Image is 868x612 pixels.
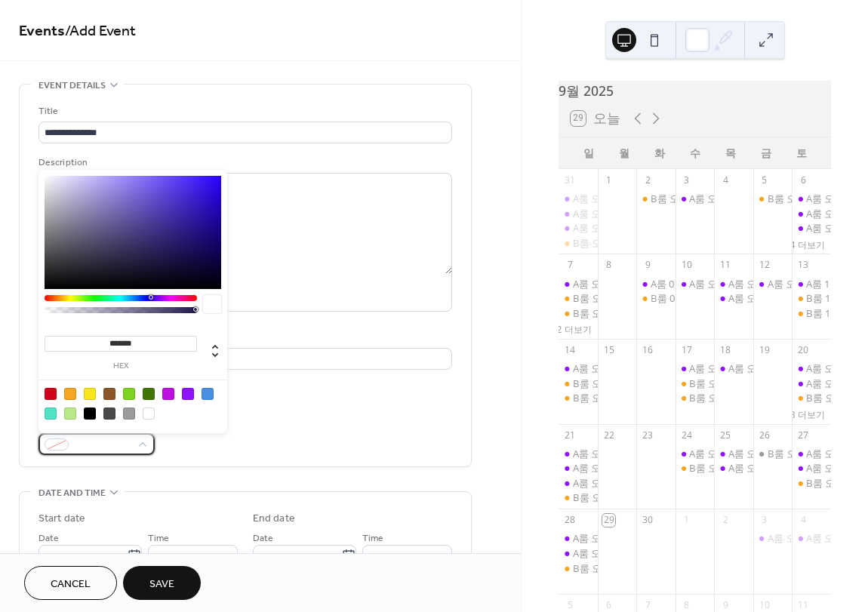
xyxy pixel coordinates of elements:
[602,174,615,186] div: 1
[149,577,174,592] span: Save
[642,514,654,527] div: 30
[758,429,771,441] div: 26
[753,192,793,205] div: B룸 오후 1~3, 김*하
[719,598,732,611] div: 9
[636,291,676,305] div: B룸 07~09시, T**선
[758,514,771,527] div: 3
[636,192,676,205] div: B룸 오후 9~11, 유*은
[559,221,598,235] div: A룸 오후 5~7, 오*민
[676,277,715,291] div: A룸 오후 2~4, 권*진
[573,531,660,545] div: A룸 오후 2~4, 이*혜
[719,174,732,186] div: 4
[573,476,727,490] div: A룸 오후 3~6, [PERSON_NAME]*나
[792,531,831,545] div: A룸 오후 3~5, 김*희
[719,429,732,441] div: 25
[573,306,661,320] div: B룸 오후 1~3, 조*솔
[792,377,831,390] div: A룸 오후 2~4, 박*민
[559,377,598,390] div: B룸 오후 1~4, 조*희
[573,291,667,305] div: B룸 오전 11~1, 정*수
[559,447,598,460] div: A룸 오전 9~11, 김*진
[797,344,810,357] div: 20
[38,155,449,171] div: Description
[714,361,753,375] div: A룸 오후 2~4, 배*훈
[792,207,831,220] div: A룸 오후 4~6, 박*지
[642,429,654,441] div: 23
[792,476,831,490] div: B룸 오전 10~12, 강*민
[559,236,598,250] div: B룸 오후 4~6, 유*은
[64,388,76,400] div: #F5A623
[559,491,598,504] div: B룸 오후 7~9, 박*린
[676,447,715,460] div: A룸 오후 3~5, 유**아
[651,192,745,205] div: B룸 오후 9~11, 유*은
[19,17,65,46] a: Events
[24,566,117,600] a: Cancel
[753,531,793,545] div: A룸 오후 1~4, 김*훈
[689,447,782,460] div: A룸 오후 3~5, 유**아
[573,236,661,250] div: B룸 오후 4~6, 유*은
[564,598,577,611] div: 5
[753,447,793,460] div: B룸 오후 1~3, 입금대기
[148,531,169,546] span: Time
[792,221,831,235] div: A룸 오후 6~8, 최*재
[758,259,771,272] div: 12
[784,236,831,253] button: 4 더보기
[559,561,598,575] div: B룸 오후 12~2, n버섯
[103,388,115,400] div: #8B572A
[792,192,831,205] div: A룸 오후 2~4, 신*철
[571,137,606,168] div: 일
[559,192,598,205] div: A룸 오전 11~1, 안*슬
[797,259,810,272] div: 13
[680,514,693,527] div: 1
[792,461,831,475] div: A룸 오후 4~6, 이*별
[564,514,577,527] div: 28
[143,407,155,420] div: #FFFFFF
[792,447,831,460] div: A룸 오후 1~4, 김*주
[559,546,598,560] div: A룸 오후 5~7, 이*진
[559,531,598,545] div: A룸 오후 2~4, 이*혜
[768,277,855,291] div: A룸 오후 1~3, 조*주
[676,361,715,375] div: A룸 오후 1~4, 유*림
[758,174,771,186] div: 5
[123,407,135,420] div: #9B9B9B
[362,531,383,546] span: Time
[689,391,844,404] div: B룸 오후 7~9, [PERSON_NAME]*원
[573,277,727,291] div: A룸 오후 1~3, [PERSON_NAME]*배
[758,344,771,357] div: 19
[182,388,194,400] div: #9013FE
[123,566,201,600] button: Save
[797,598,810,611] div: 11
[123,388,135,400] div: #7ED321
[714,277,753,291] div: A룸 오전 11~1, 김*보
[689,377,783,390] div: B룸 오전 11~1, 황*욱
[573,207,660,220] div: A룸 오후 1~3, 한*수
[713,137,748,168] div: 목
[559,461,598,475] div: A룸 오후 1~3, 김*지
[680,429,693,441] div: 24
[797,174,810,186] div: 6
[719,514,732,527] div: 2
[728,461,816,475] div: A룸 오후 5~7, 이*경
[689,361,777,375] div: A룸 오후 1~4, 유*림
[676,461,715,475] div: B룸 오후 3~5, 김*웅
[573,491,728,504] div: B룸 오후 7~9, [PERSON_NAME]*린
[792,277,831,291] div: A룸 11~18시, 김*진
[642,259,654,272] div: 9
[38,330,449,346] div: Location
[602,429,615,441] div: 22
[651,291,740,305] div: B룸 07~09시, T**선
[550,321,597,337] button: 2 더보기
[38,78,106,94] span: Event details
[677,137,713,168] div: 수
[748,137,783,168] div: 금
[253,511,295,527] div: End date
[642,137,677,168] div: 화
[714,447,753,460] div: A룸 오후 1~5, 김*진
[792,291,831,305] div: B룸 11~14시, 설*호
[602,259,615,272] div: 8
[564,429,577,441] div: 21
[84,388,96,400] div: #F8E71C
[84,407,96,420] div: #000000
[573,461,727,475] div: A룸 오후 1~3, [PERSON_NAME]*지
[642,598,654,611] div: 7
[38,485,106,501] span: Date and time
